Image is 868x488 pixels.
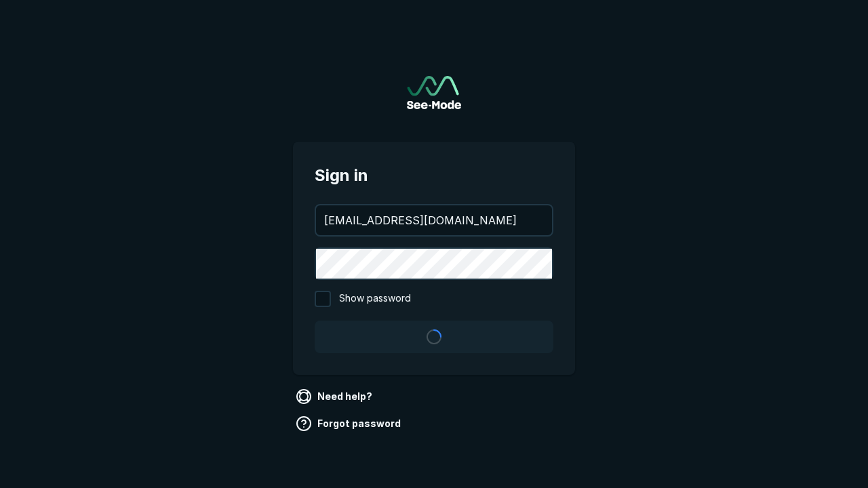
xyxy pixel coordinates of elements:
a: Forgot password [293,413,406,434]
a: Go to sign in [407,76,461,109]
span: Sign in [315,163,553,188]
span: Show password [339,291,411,307]
img: See-Mode Logo [407,76,461,109]
input: your@email.com [316,205,552,235]
a: Need help? [293,386,378,407]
